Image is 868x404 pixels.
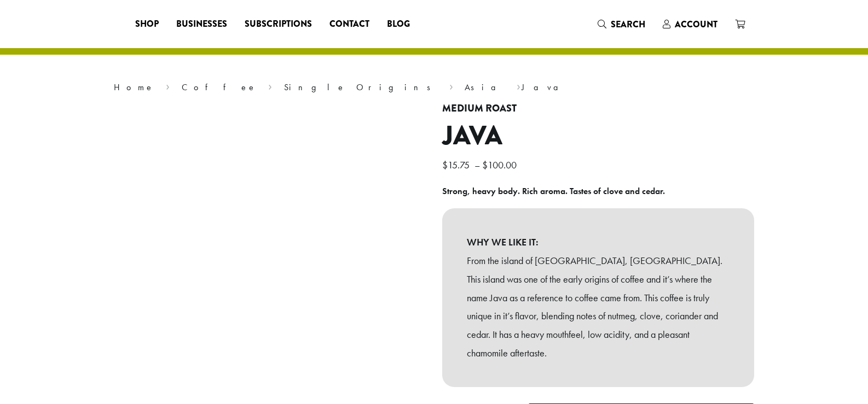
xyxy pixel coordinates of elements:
[387,17,410,31] span: Blog
[442,159,472,171] bdi: 15.75
[442,159,448,171] span: $
[654,15,726,33] a: Account
[176,17,227,31] span: Businesses
[268,77,272,94] span: ›
[378,15,419,33] a: Blog
[114,81,154,93] a: Home
[589,15,654,33] a: Search
[611,18,645,31] span: Search
[135,17,159,31] span: Shop
[329,17,369,31] span: Contact
[126,15,167,33] a: Shop
[675,18,717,31] span: Account
[449,77,453,94] span: ›
[167,15,236,33] a: Businesses
[465,81,505,93] a: Asia
[474,159,480,171] span: –
[114,81,754,94] nav: Breadcrumb
[467,233,730,251] b: WHY WE LIKE IT:
[442,185,665,197] b: Strong, heavy body. Rich aroma. Tastes of clove and cedar.
[482,159,488,171] span: $
[517,77,520,94] span: ›
[467,251,730,362] p: From the island of [GEOGRAPHIC_DATA], [GEOGRAPHIC_DATA]. This island was one of the early origins...
[166,77,170,94] span: ›
[442,120,754,152] h1: Java
[482,159,519,171] bdi: 100.00
[321,15,378,33] a: Contact
[245,17,312,31] span: Subscriptions
[442,103,754,115] h4: Medium Roast
[236,15,321,33] a: Subscriptions
[182,81,257,93] a: Coffee
[284,81,438,93] a: Single Origins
